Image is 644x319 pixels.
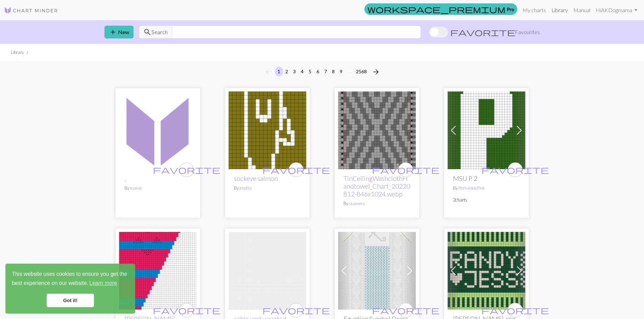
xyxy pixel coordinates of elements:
[338,267,416,273] a: Size XS/S
[234,175,278,182] a: sockeye salmon
[448,232,525,310] img: (Completed, locked) R - Chart A (Front Cuff)
[124,185,191,191] p: By
[520,3,549,17] a: My charts
[508,303,523,318] button: favourite
[321,67,330,76] button: 7
[5,264,135,314] div: cookieconsent
[153,164,220,175] span: favorite
[275,67,283,76] button: 1
[153,163,220,177] i: favourite
[515,28,540,36] span: Favourites
[372,305,439,315] span: favorite
[369,67,383,77] button: Next
[314,67,322,76] button: 6
[372,164,439,175] span: favorite
[12,270,129,288] span: This website uses cookies to ensure you get the best experience on our website.
[306,67,314,76] button: 5
[153,305,220,315] span: favorite
[453,197,520,203] p: 2 charts
[262,303,330,317] i: favourite
[372,67,380,77] span: arrow_forward
[4,6,58,15] img: Logo
[448,91,525,169] img: MSU P 2
[453,175,520,182] h2: MSU P 2
[289,162,304,177] button: favourite
[458,185,485,191] a: PeriwinklePink
[119,126,197,133] a: ,
[119,267,197,273] a: Kris Cape
[234,185,301,191] p: By
[349,201,365,206] a: skamrex
[448,267,525,273] a: (Completed, locked) R - Chart A (Front Cuff)
[283,67,291,76] button: 2
[549,3,571,17] a: Library
[338,232,416,310] img: Size XS/S
[88,278,118,288] a: learn more about cookies
[372,163,439,177] i: favourite
[372,303,439,317] i: favourite
[262,163,330,177] i: favourite
[262,67,383,77] nav: Page navigation
[329,67,337,76] button: 8
[130,185,142,191] a: maisie
[364,3,517,15] a: Pro
[229,232,306,310] img: cable vest worsted
[343,201,410,207] p: By
[124,175,126,182] a: ,
[298,67,306,76] button: 4
[290,67,299,76] button: 3
[453,185,520,191] p: By
[338,126,416,133] a: TinCeilingWashclothHandtowel_Chart_20220812-846x1024.webp
[593,3,640,17] a: HiAKDogmama
[151,28,168,36] span: Search
[398,303,413,318] button: favourite
[343,175,410,198] a: TinCeilingWashclothHandtowel_Chart_20220812-846x1024.webp
[47,294,94,307] a: dismiss cookie message
[398,162,413,177] button: favourite
[119,232,197,310] img: Kris Cape
[481,305,549,315] span: favorite
[119,91,197,169] img: ,
[229,267,306,273] a: cable vest worsted
[481,163,549,177] i: favourite
[229,126,306,133] a: sockeye salmon
[353,67,369,76] button: 2568
[429,26,540,38] label: Show favourites
[337,67,345,76] button: 9
[372,68,380,76] i: Next
[262,164,330,175] span: favorite
[229,91,306,169] img: sockeye salmon
[508,162,523,177] button: favourite
[179,303,194,318] button: favourite
[448,126,525,133] a: MSU P 2
[11,49,24,56] li: Library
[179,162,194,177] button: favourite
[104,26,134,38] button: New
[153,303,220,317] i: favourite
[262,305,330,315] span: favorite
[571,3,593,17] a: Manual
[481,303,549,317] i: favourite
[239,185,252,191] a: jrootlia
[367,4,505,14] span: workspace_premium
[338,91,416,169] img: TinCeilingWashclothHandtowel_Chart_20220812-846x1024.webp
[450,27,515,37] span: favorite
[109,27,117,37] span: add
[481,164,549,175] span: favorite
[143,27,151,37] span: search
[289,303,304,318] button: favourite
